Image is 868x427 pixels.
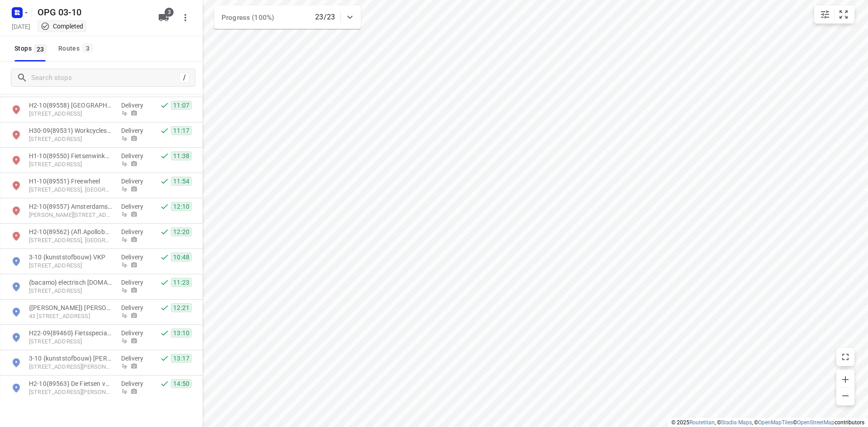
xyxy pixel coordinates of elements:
svg: Done [160,202,169,211]
p: Delivery [121,101,148,110]
p: Bilderdijkstraat 55, 1053KL, Amsterdam, nl [29,186,112,194]
p: H30-09{89531} Workcycles (Lijnbaangr.) [29,126,112,135]
p: H2-10{89562} (Afl.Apollobuurt) ZFP [29,227,112,236]
svg: Done [160,126,169,135]
p: Waterspiegelplein 10 H, 1051PB, Amsterdam, NL [29,160,112,169]
svg: Done [160,379,169,388]
span: 12:21 [171,303,192,312]
span: 10:48 [171,253,192,262]
div: Routes [58,43,96,54]
span: 12:10 [171,202,192,211]
p: H1-10{89551} Freewheel [29,177,112,186]
svg: Done [160,278,169,287]
p: Delivery [121,126,148,135]
p: Bloemgracht 68, 1015TL, Amsterdam, NL [29,110,112,118]
span: 12:20 [171,227,192,236]
p: H2-10{89557} Amsterdamse Fietswinkel Museumplein B.V. [29,202,112,211]
a: Routetitan [689,419,715,426]
p: Stationsplein 18c, 2907MJ, Capelle A/d Ijssel, NL [29,388,112,397]
span: 3 [165,8,174,17]
p: H22-09{89460} Fietsspecialist Piet Voskamp [29,328,112,338]
span: 11:17 [171,126,192,135]
p: Delivery [121,227,148,236]
p: 8 Reginastraat, 2645 NM, Delfgauw, NL [29,287,112,296]
p: H2-10{89563} De Fietsen van Capelle [29,379,112,388]
a: OpenMapTiles [758,419,793,426]
div: Progress (100%)23/23 [214,5,361,29]
svg: Done [160,151,169,160]
button: 3 [155,9,173,27]
span: 3 [82,43,93,52]
span: 13:17 [171,354,192,363]
p: 6 Koninklijke Marinelaan, 2251BB, Voorschoten, NL [29,262,112,270]
li: © 2025 , © , © © contributors [671,419,864,426]
p: 23/23 [315,12,335,23]
p: Delivery [121,151,148,160]
p: {[PERSON_NAME]} [PERSON_NAME] [29,303,112,312]
p: 3-10 {kunststofbouw} VKP [29,253,112,262]
p: Delivery [121,379,148,388]
button: Fit zoom [835,5,853,23]
span: 11:54 [171,177,192,186]
p: Delivery [121,253,148,262]
button: Map settings [816,5,834,23]
svg: Done [160,227,169,236]
p: H1-10{89550} Fietsenwinkel de Duif [29,151,112,160]
p: 43 Oudelandseweg, 3253LN, Ouddorp, NL [29,312,112,321]
div: small contained button group [814,5,854,23]
p: Lijnbaansgracht 32 B-HS, 1015GP, Amsterdam, NL [29,135,112,144]
span: Stops [14,43,49,54]
p: H2-10{89558} [GEOGRAPHIC_DATA] [29,101,112,110]
svg: Done [160,328,169,338]
svg: Done [160,303,169,312]
p: Van Baerlestraat 118h, 1071BC, Amsterdam, NL [29,211,112,220]
span: 13:10 [171,328,192,338]
p: {bacamo} electrisch motorrijden.nl [29,278,112,287]
span: 11:38 [171,151,192,160]
svg: Done [160,177,169,186]
span: 11:07 [171,101,192,110]
p: Stationsstraat 52, 4331JB, Middelburg, NL [29,338,112,346]
p: Delivery [121,202,148,211]
p: Delivery [121,177,148,186]
span: 23 [34,44,47,53]
button: More [176,9,194,27]
a: OpenStreetMap [797,419,835,426]
svg: Done [160,101,169,110]
p: Delivery [121,354,148,363]
div: / [179,73,189,83]
p: Delivery [121,328,148,338]
svg: Done [160,253,169,262]
svg: Done [160,354,169,363]
p: 7 Johan Wilhem Thibautstraat, 4336EA, Middelburg, NL [29,363,112,371]
span: 11:23 [171,278,192,287]
span: Progress (100%) [222,14,274,22]
p: 3-10 {kunststofbouw} Tamara Jelier [29,354,112,363]
p: Delivery [121,303,148,312]
p: Delivery [121,278,148,287]
p: Beethovenstraat 86, 1077JN, Amsterdam, nl [29,236,112,245]
a: Stadia Maps [721,419,752,426]
input: Search stops [31,71,179,85]
span: 14:50 [171,379,192,388]
div: This project completed. You cannot make any changes to it. [41,22,83,31]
